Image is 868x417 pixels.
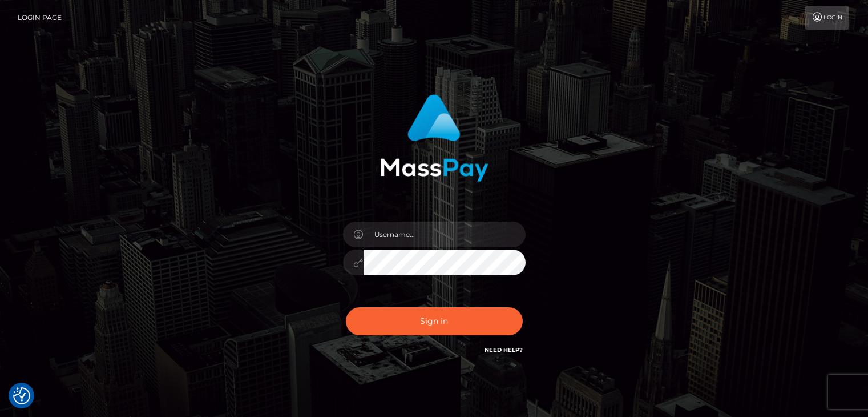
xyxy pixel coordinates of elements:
button: Consent Preferences [13,387,30,404]
a: Login Page [18,6,62,30]
a: Need Help? [485,346,523,354]
img: MassPay Login [380,94,488,182]
a: Login [805,6,849,30]
button: Sign in [346,307,523,335]
img: Revisit consent button [13,387,30,404]
input: Username... [364,222,526,247]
